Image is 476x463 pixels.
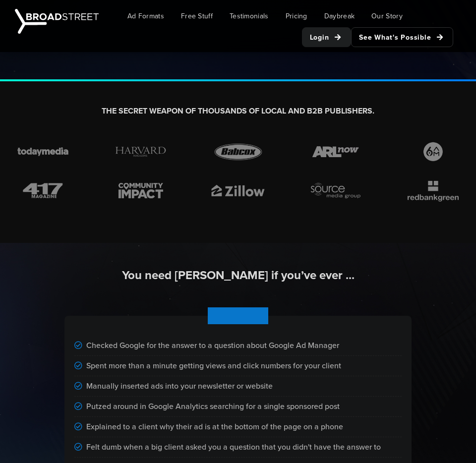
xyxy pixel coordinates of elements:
span: Ad Formats [127,11,164,21]
a: Free Stuff [174,5,220,27]
img: Broadstreet | The Ad Manager for Small Publishers [15,9,99,34]
a: See What's Possible [351,27,453,47]
img: brand-icon [207,179,269,202]
img: brand-icon [110,140,172,164]
span: Pricing [286,11,307,21]
div: Checked Google for the answer to a question about Google Ad Manager [74,336,402,356]
img: brand-icon [12,140,74,164]
a: Our Story [364,5,410,27]
img: brand-icon [304,179,366,202]
h2: THE SECRET WEAPON OF THOUSANDS OF LOCAL AND B2B PUBLISHERS. [12,106,464,116]
span: Our Story [371,11,403,21]
img: brand-icon [402,179,464,202]
h2: You need [PERSON_NAME] if you’ve ever ... [12,268,464,283]
div: Felt dumb when a big client asked you a question that you didn't have the answer to [74,437,402,458]
span: Free Stuff [181,11,213,21]
a: Ad Formats [120,5,172,27]
span: Testimonials [230,11,269,21]
img: brand-icon [207,140,269,164]
img: brand-icon [12,179,74,202]
img: brand-icon [402,140,464,164]
a: Testimonials [222,5,276,27]
img: brand-icon [304,140,366,164]
a: Daybreak [317,5,362,27]
div: Putzed around in Google Analytics searching for a single sponsored post [74,397,402,417]
div: Manually inserted ads into your newsletter or website [74,376,402,397]
div: Spent more than a minute getting views and click numbers for your client [74,356,402,376]
a: Login [302,27,352,47]
div: Explained to a client why their ad is at the bottom of the page on a phone [74,417,402,437]
a: Pricing [278,5,315,27]
img: brand-icon [110,179,172,202]
span: Daybreak [324,11,355,21]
